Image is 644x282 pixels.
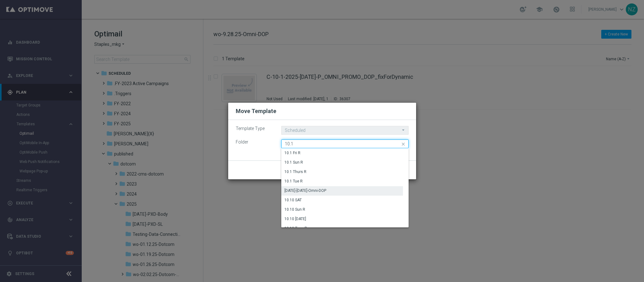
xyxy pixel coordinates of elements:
div: Press SPACE to select this row. [281,167,403,177]
div: 10.1 Fri R [284,150,300,156]
div: Press SPACE to select this row. [281,196,403,205]
div: Press SPACE to select this row. [281,149,403,158]
div: 10.10 [DATE] [284,216,306,222]
div: 10.10 SAT [284,197,302,203]
div: Press SPACE to select this row. [281,214,403,224]
div: Press SPACE to select this row. [281,177,403,186]
div: Press SPACE to select this row. [281,205,403,214]
i: close [400,140,407,149]
div: 10.1 Sun R [284,160,303,165]
i: arrow_drop_down [400,126,407,134]
div: 10.1 Tue R [284,178,303,184]
div: 10.10 Tues R [284,225,307,231]
div: [DATE]-[DATE]-Omni-DOP [284,188,326,193]
div: Press SPACE to select this row. [281,224,403,233]
label: Template Type [231,126,277,131]
div: Press SPACE to select this row. [281,158,403,167]
label: Folder [231,139,277,145]
div: 10.1 Thurs R [284,169,306,175]
h2: Move Template [236,107,276,115]
div: Press SPACE to select this row. [281,186,403,196]
input: Quick find [281,139,409,148]
div: 10.10 Sun R [284,207,305,212]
